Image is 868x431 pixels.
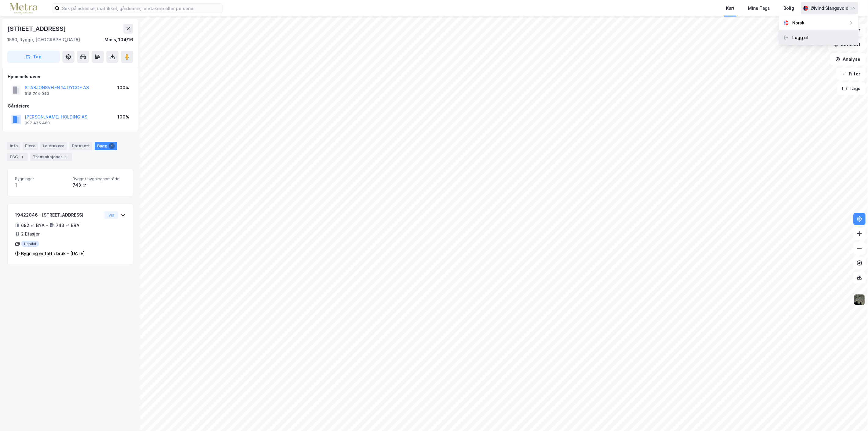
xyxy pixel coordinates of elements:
div: 682 ㎡ BYA [21,222,45,229]
div: Mine Tags [748,5,770,12]
div: Bolig [783,5,794,12]
div: Logg ut [792,34,809,41]
div: Bygg [95,142,117,150]
div: Hjemmelshaver [8,73,133,80]
div: 2 Etasjer [21,230,40,238]
div: 5 [64,154,70,160]
div: 1 [15,181,68,189]
input: Søk på adresse, matrikkel, gårdeiere, leietakere eller personer [60,4,223,13]
button: Tag [7,51,60,63]
div: [STREET_ADDRESS] [7,24,67,34]
button: Vis [104,211,118,219]
iframe: Chat Widget [837,402,868,431]
div: Info [7,142,20,150]
div: Bygning er tatt i bruk - [DATE] [21,250,85,257]
div: ESG [7,153,28,161]
img: metra-logo.256734c3b2bbffee19d4.png [10,3,37,14]
div: Gårdeiere [8,102,133,110]
span: Bygninger [15,176,68,181]
div: Moss, 104/16 [104,36,133,43]
button: Analyse [830,53,866,65]
div: 100% [117,84,129,91]
div: 100% [117,113,129,121]
div: • [46,223,48,228]
div: Norsk [792,19,804,27]
div: Kart [726,5,735,12]
div: 743 ㎡ [73,181,126,189]
div: Leietakere [40,142,67,150]
div: Transaksjoner [30,153,72,161]
div: 19422046 - [STREET_ADDRESS] [15,211,102,219]
img: 9k= [854,294,865,305]
div: Eiere [23,142,38,150]
div: Kontrollprogram for chat [837,402,868,431]
div: 997 475 488 [25,121,50,126]
button: Tags [837,82,866,95]
button: Filter [836,68,866,80]
div: 1 [19,154,25,160]
div: Øivind Slangsvold [811,5,848,12]
div: 1580, Rygge, [GEOGRAPHIC_DATA] [7,36,80,43]
div: 743 ㎡ BRA [56,222,79,229]
div: Datasett [69,142,92,150]
span: Bygget bygningsområde [73,176,126,181]
div: 1 [109,143,115,149]
div: 918 704 043 [25,91,49,96]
